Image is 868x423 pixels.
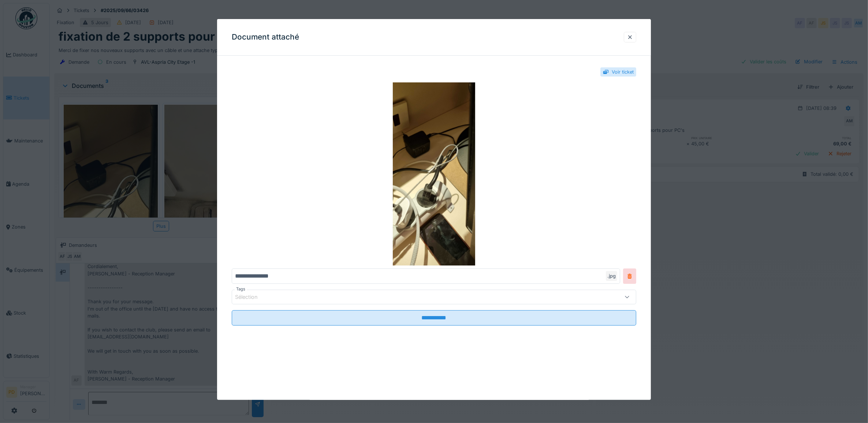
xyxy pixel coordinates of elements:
h3: Document attaché [232,33,299,42]
img: 50260f7c-e443-4cef-bbe6-43dbcaad8da9-20250910_144014.jpg [232,82,637,266]
div: .jpg [606,271,617,281]
label: Tags [235,286,247,292]
div: Voir ticket [612,68,634,75]
div: Sélection [235,293,268,301]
